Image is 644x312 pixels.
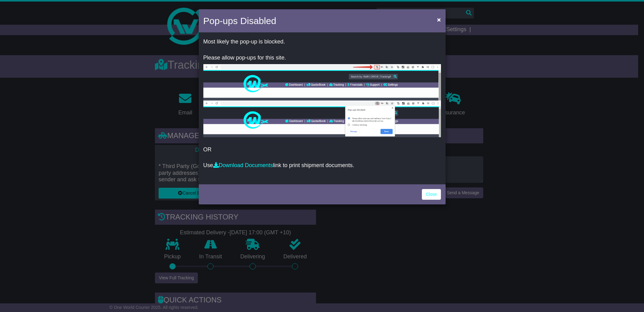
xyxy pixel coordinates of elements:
[422,189,441,200] a: Close
[203,39,441,45] p: Most likely the pop-up is blocked.
[199,34,446,183] div: OR
[203,101,441,137] img: allow-popup-2.png
[203,14,276,28] h4: Pop-ups Disabled
[437,16,441,23] span: ×
[203,64,441,101] img: allow-popup-1.png
[213,162,273,168] a: Download Documents
[203,55,441,61] p: Please allow pop-ups for this site.
[203,162,441,169] p: Use link to print shipment documents.
[434,13,444,26] button: Close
